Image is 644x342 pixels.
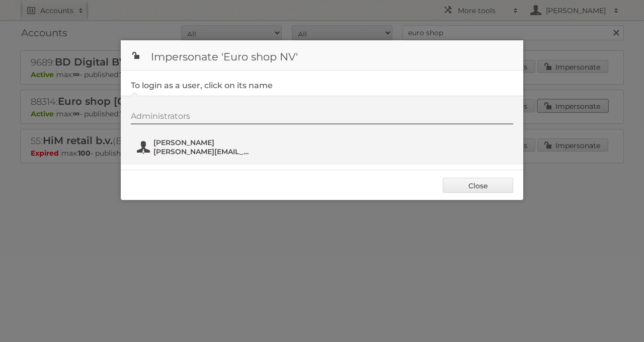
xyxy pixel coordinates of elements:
[153,147,251,156] span: [PERSON_NAME][EMAIL_ADDRESS][PERSON_NAME][DOMAIN_NAME]
[131,81,273,90] legend: To login as a user, click on its name
[443,178,513,193] a: Close
[136,137,254,157] button: [PERSON_NAME] [PERSON_NAME][EMAIL_ADDRESS][PERSON_NAME][DOMAIN_NAME]
[131,111,513,124] div: Administrators
[153,138,251,147] span: [PERSON_NAME]
[121,40,523,71] h1: Impersonate 'Euro shop NV'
